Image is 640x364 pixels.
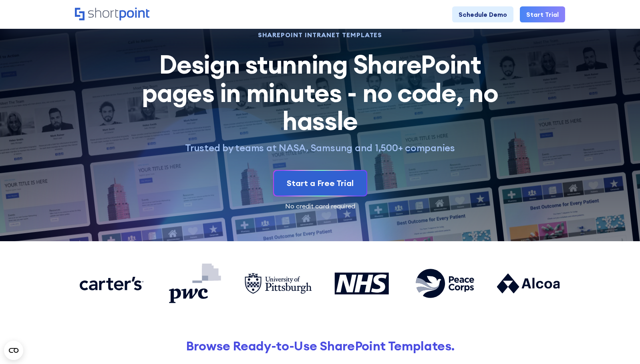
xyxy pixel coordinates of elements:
button: Open CMP widget [4,341,23,360]
a: Start Trial [520,6,565,22]
div: Start a Free Trial [287,177,354,189]
a: Home [75,8,149,21]
h1: SHAREPOINT INTRANET TEMPLATES [133,32,507,38]
h2: Browse Ready-to-Use SharePoint Templates. [75,338,565,353]
div: No credit card required [75,203,565,209]
a: Start a Free Trial [274,171,366,196]
iframe: Chat Widget [600,326,640,364]
p: Trusted by teams at NASA, Samsung and 1,500+ companies [133,142,507,154]
h2: Design stunning SharePoint pages in minutes - no code, no hassle [133,50,507,135]
a: Schedule Demo [452,6,513,22]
